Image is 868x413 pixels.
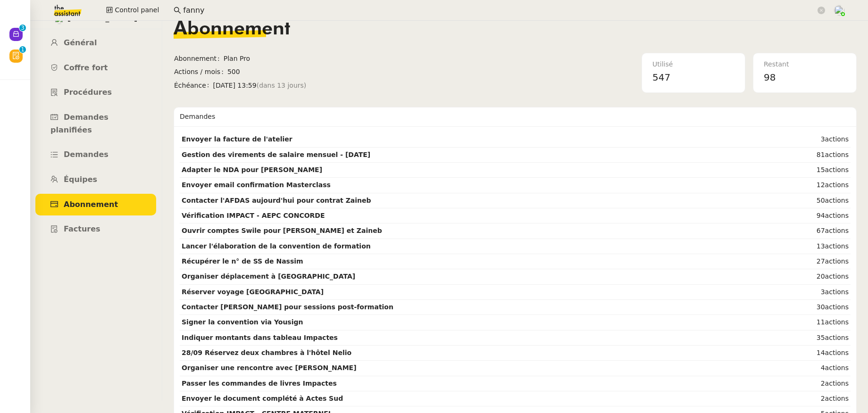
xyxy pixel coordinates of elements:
nz-badge-sup: 3 [19,25,26,31]
strong: Contacter [PERSON_NAME] pour sessions post-formation [182,303,393,311]
span: Coffre fort [64,63,108,72]
span: actions [825,212,849,219]
strong: 28/09 Réservez deux chambres à l'hôtel Nelio [182,349,351,356]
a: Abonnement [35,194,156,216]
span: actions [825,318,849,326]
a: Demandes [35,144,156,166]
td: 2 [766,376,851,391]
input: Rechercher [183,4,816,17]
strong: Vérification IMPACT - AEPC CONCORDE [182,212,325,219]
span: Demandes planifiées [50,113,108,134]
td: 15 [766,163,851,178]
strong: Passer les commandes de livres Impactes [182,380,337,387]
td: 13 [766,239,851,254]
span: actions [825,151,849,158]
td: 94 [766,208,851,223]
span: actions [825,303,849,311]
strong: Indiquer montants dans tableau Impactes [182,334,338,341]
td: 11 [766,315,851,330]
strong: Organiser une rencontre avec [PERSON_NAME] [182,364,357,372]
strong: Lancer l'élaboration de la convention de formation [182,242,371,250]
span: actions [825,135,849,143]
span: actions [825,181,849,189]
p: 3 [21,25,25,33]
span: actions [825,334,849,341]
span: Factures [64,224,100,233]
span: Control panel [115,5,159,16]
a: Coffre fort [35,57,156,79]
td: 30 [766,300,851,315]
img: users%2FNTfmycKsCFdqp6LX6USf2FmuPJo2%2Favatar%2F16D86256-2126-4AE5-895D-3A0011377F92_1_102_o-remo... [834,5,844,16]
td: 20 [766,269,851,284]
td: 3 [766,285,851,300]
td: 35 [766,330,851,346]
a: Général [35,32,156,54]
span: actions [825,273,849,280]
td: 27 [766,254,851,269]
strong: Envoyer le document complété à Actes Sud [182,395,343,402]
span: actions [825,395,849,402]
button: Control panel [100,4,165,17]
strong: Ouvrir comptes Swile pour [PERSON_NAME] et Zaineb [182,227,382,234]
td: 14 [766,346,851,361]
a: Demandes planifiées [35,107,156,141]
nz-badge-sup: 1 [19,46,26,53]
span: actions [825,288,849,296]
strong: Adapter le NDA pour [PERSON_NAME] [182,166,322,173]
span: actions [825,242,849,250]
td: 67 [766,223,851,239]
strong: Récupérer le n° de SS de Nassim [182,257,303,265]
span: Procédures [64,88,112,97]
strong: Envoyer email confirmation Masterclass [182,181,331,189]
span: actions [825,197,849,204]
p: 1 [21,46,25,55]
strong: Gestion des virements de salaire mensuel - [DATE] [182,151,370,158]
span: Général [64,38,97,47]
a: Équipes [35,169,156,191]
td: 4 [766,361,851,376]
td: 12 [766,178,851,193]
span: actions [825,380,849,387]
span: Demandes [64,150,108,159]
strong: Signer la convention via Yousign [182,318,303,326]
strong: Organiser déplacement à [GEOGRAPHIC_DATA] [182,273,355,280]
span: actions [825,364,849,372]
strong: Réserver voyage [GEOGRAPHIC_DATA] [182,288,324,296]
td: 81 [766,148,851,163]
td: 2 [766,391,851,406]
span: Équipes [64,175,97,184]
span: actions [825,227,849,234]
span: actions [825,257,849,265]
strong: Contacter l'AFDAS aujourd'hui pour contrat Zaineb [182,197,371,204]
a: Procédures [35,82,156,104]
span: actions [825,166,849,173]
span: Abonnement [64,200,118,209]
span: actions [825,349,849,356]
td: 50 [766,193,851,208]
